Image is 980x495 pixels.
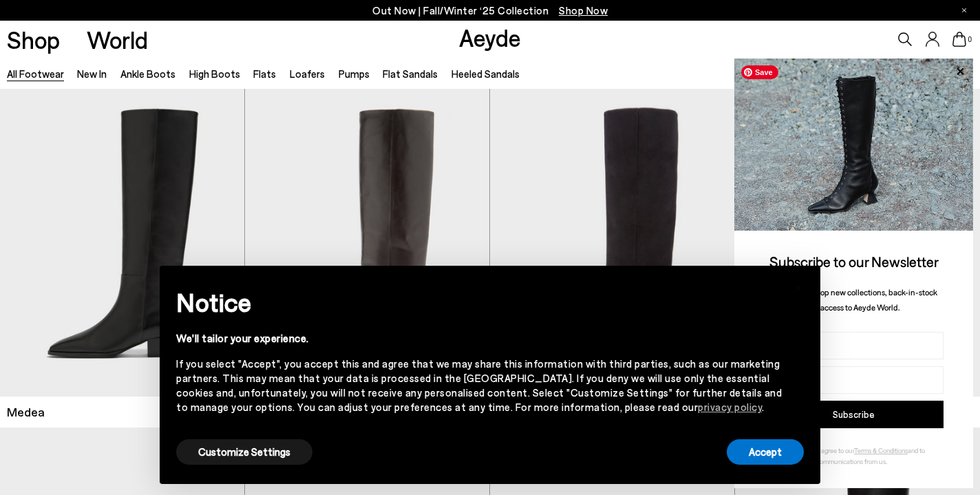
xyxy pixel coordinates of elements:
span: Save [741,65,778,79]
h2: Notice [176,284,782,320]
a: High Boots [189,67,240,80]
a: privacy policy [698,401,762,413]
div: We'll tailor your experience. [176,331,782,346]
a: Heeled Sandals [451,67,520,80]
a: Flats [253,67,276,80]
span: × [793,276,803,296]
a: World [87,28,148,52]
div: If you select "Accept", you accept this and agree that we may share this information with third p... [176,357,782,414]
a: New In [77,67,107,80]
a: Flat Sandals [383,67,438,80]
a: 0 [952,32,966,47]
img: 2a6287a1333c9a56320fd6e7b3c4a9a9.jpg [734,59,973,231]
button: Accept [727,439,804,465]
a: Loafers [290,67,325,80]
div: 1 / 6 [490,89,734,396]
a: All Footwear [7,67,64,80]
a: Next slide Previous slide [490,89,734,396]
a: Ankle Boots [120,67,175,80]
a: Shop [7,28,60,52]
span: Be the first to shop new collections, back-in-stock drops, and gain access to Aeyde World. [765,287,937,313]
span: Navigate to /collections/new-in [559,4,608,17]
img: Medea Suede Knee-High Boots [490,89,734,396]
span: Medea [7,403,45,421]
a: Pumps [339,67,370,80]
a: Terms & Conditions [854,446,908,454]
span: Subscribe to our Newsletter [769,253,939,270]
p: Out Now | Fall/Winter ‘25 Collection [372,2,608,19]
img: Medea Knee-High Boots [245,89,489,396]
button: Subscribe [764,401,944,428]
span: 0 [966,36,973,43]
button: Close this notice [782,270,815,303]
button: Customize Settings [176,439,312,465]
a: Aeyde [459,23,521,52]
